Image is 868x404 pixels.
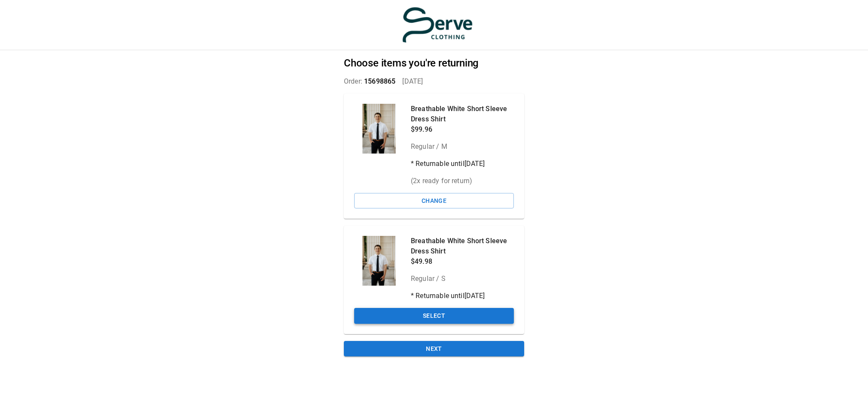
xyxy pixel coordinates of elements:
p: Breathable White Short Sleeve Dress Shirt [411,104,514,124]
button: Change [354,193,514,209]
p: * Returnable until [DATE] [411,159,514,169]
p: * Returnable until [DATE] [411,291,514,301]
p: Regular / S [411,274,514,284]
div: Breathable White Short Sleeve Dress Shirt - Serve Clothing [354,236,404,286]
p: Breathable White Short Sleeve Dress Shirt [411,236,514,256]
p: ( 2 x ready for return) [411,176,514,186]
h2: Choose items you're returning [344,57,524,69]
img: serve-clothing.myshopify.com-3331c13f-55ad-48ba-bef5-e23db2fa8125 [402,6,473,43]
p: $99.96 [411,124,514,135]
button: Next [344,341,524,357]
p: Regular / M [411,142,514,152]
button: Select [354,308,514,324]
p: Order: [DATE] [344,76,524,87]
span: 15698865 [364,77,395,85]
p: $49.98 [411,256,514,267]
div: Breathable White Short Sleeve Dress Shirt - Serve Clothing [354,104,404,154]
